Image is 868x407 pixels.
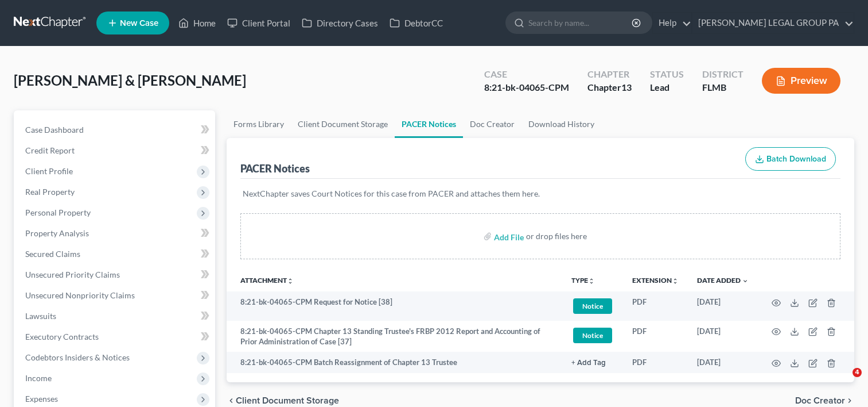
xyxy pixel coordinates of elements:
div: FLMB [702,81,744,94]
div: Case [484,68,569,81]
a: Notice [571,297,614,316]
span: [PERSON_NAME] & [PERSON_NAME] [14,72,246,89]
span: 4 [853,368,862,377]
a: Case Dashboard [16,120,215,140]
div: 8:21-bk-04065-CPM [484,81,569,94]
div: Status [650,68,684,81]
a: Forms Library [227,110,291,138]
a: Help [653,13,691,33]
input: Search by name... [528,12,633,33]
i: unfold_more [672,278,679,285]
span: Unsecured Nonpriority Claims [25,290,135,300]
a: Secured Claims [16,244,215,264]
td: PDF [623,291,688,321]
a: [PERSON_NAME] LEGAL GROUP PA [692,13,854,33]
span: 13 [621,82,632,93]
span: Real Property [25,187,75,197]
a: Client Document Storage [291,110,395,138]
a: Download History [521,110,601,138]
td: 8:21-bk-04065-CPM Chapter 13 Standing Trustee's FRBP 2012 Report and Accounting of Prior Administ... [227,321,562,352]
span: New Case [120,19,158,28]
span: Executory Contracts [25,332,99,341]
a: Notice [571,326,614,345]
div: Lead [650,81,684,94]
span: Notice [573,328,612,343]
a: PACER Notices [395,110,463,138]
a: DebtorCC [384,13,449,33]
div: PACER Notices [240,162,310,175]
i: unfold_more [588,278,595,285]
a: Credit Report [16,140,215,161]
span: Client Profile [25,166,73,176]
span: Property Analysis [25,228,89,238]
td: 8:21-bk-04065-CPM Request for Notice [38] [227,291,562,321]
span: Client Document Storage [236,396,339,405]
td: [DATE] [688,291,758,321]
iframe: Intercom live chat [829,368,857,396]
a: + Add Tag [571,357,614,368]
a: Attachmentunfold_more [240,276,294,285]
button: Batch Download [745,147,836,171]
span: Batch Download [766,154,826,164]
i: chevron_right [845,396,854,405]
a: Home [173,13,221,33]
span: Doc Creator [795,396,845,405]
div: District [702,68,744,81]
a: Client Portal [221,13,296,33]
td: [DATE] [688,321,758,352]
a: Directory Cases [296,13,384,33]
a: Date Added expand_more [697,276,749,285]
span: Case Dashboard [25,125,84,135]
span: Codebtors Insiders & Notices [25,352,130,362]
span: Personal Property [25,208,91,217]
button: chevron_left Client Document Storage [227,396,339,405]
button: + Add Tag [571,359,606,367]
a: Doc Creator [463,110,521,138]
span: Notice [573,298,612,314]
button: TYPEunfold_more [571,277,595,285]
i: chevron_left [227,396,236,405]
td: PDF [623,352,688,373]
a: Extensionunfold_more [632,276,679,285]
span: Unsecured Priority Claims [25,270,120,279]
a: Unsecured Priority Claims [16,264,215,285]
div: Chapter [587,68,632,81]
button: Doc Creator chevron_right [795,396,854,405]
a: Lawsuits [16,306,215,327]
a: Property Analysis [16,223,215,244]
p: NextChapter saves Court Notices for this case from PACER and attaches them here. [243,188,838,199]
button: Preview [762,68,840,94]
td: [DATE] [688,352,758,373]
span: Credit Report [25,145,75,155]
div: Chapter [587,81,632,94]
div: or drop files here [526,231,587,242]
span: Secured Claims [25,249,80,259]
a: Executory Contracts [16,327,215,347]
i: unfold_more [287,278,294,285]
a: Unsecured Nonpriority Claims [16,285,215,306]
span: Lawsuits [25,311,56,321]
span: Expenses [25,394,58,404]
i: expand_more [742,278,749,285]
td: PDF [623,321,688,352]
td: 8:21-bk-04065-CPM Batch Reassignment of Chapter 13 Trustee [227,352,562,373]
span: Income [25,373,52,383]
